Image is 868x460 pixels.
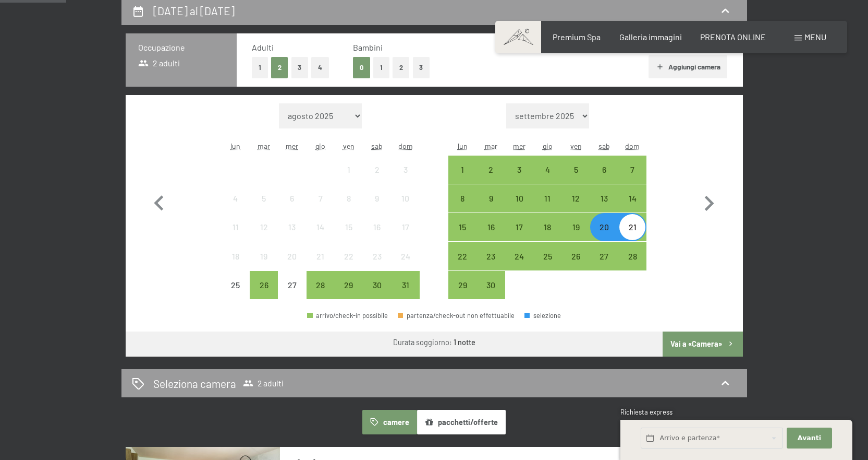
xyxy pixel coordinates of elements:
div: Fri Aug 29 2025 [335,271,363,299]
div: Sat Sep 27 2025 [590,242,618,270]
span: Richiesta express [620,408,673,416]
div: arrivo/check-in possibile [618,156,646,184]
button: Vai a «Camera» [663,332,742,357]
div: Thu Sep 11 2025 [533,184,561,213]
div: 24 [392,252,418,278]
span: Avanti [798,433,821,443]
div: 12 [563,194,589,220]
div: arrivo/check-in non effettuabile [335,242,363,270]
div: Sat Aug 02 2025 [363,156,391,184]
div: arrivo/check-in possibile [448,184,476,213]
div: Sat Sep 13 2025 [590,184,618,213]
div: 15 [336,223,362,249]
div: Mon Sep 08 2025 [448,184,476,213]
div: Thu Sep 18 2025 [533,213,561,241]
div: arrivo/check-in non effettuabile [335,156,363,184]
span: Bambini [353,42,383,52]
div: arrivo/check-in non effettuabile [363,184,391,213]
div: Tue Sep 02 2025 [477,156,505,184]
div: arrivo/check-in possibile [590,213,618,241]
div: 23 [478,252,504,278]
span: Menu [804,32,826,42]
div: 2 [478,166,504,192]
div: arrivo/check-in non effettuabile [307,184,335,213]
div: 29 [449,281,475,307]
div: 15 [449,223,475,249]
div: arrivo/check-in non effettuabile [335,184,363,213]
div: 25 [223,281,249,307]
a: Galleria immagini [619,32,682,42]
div: 13 [279,223,305,249]
abbr: martedì [258,141,270,150]
div: arrivo/check-in possibile [477,156,505,184]
div: arrivo/check-in possibile [477,271,505,299]
div: Mon Aug 25 2025 [222,271,250,299]
div: 27 [279,281,305,307]
div: arrivo/check-in non effettuabile [363,242,391,270]
div: 9 [478,194,504,220]
div: 11 [534,194,560,220]
div: Thu Sep 04 2025 [533,156,561,184]
div: Fri Sep 05 2025 [561,156,590,184]
div: 5 [563,166,589,192]
div: selezione [524,312,561,319]
div: 30 [478,281,504,307]
div: arrivo/check-in possibile [561,242,590,270]
abbr: giovedì [315,141,325,150]
div: Mon Sep 01 2025 [448,156,476,184]
button: 3 [413,57,430,78]
div: 31 [392,281,418,307]
div: 6 [279,194,305,220]
div: arrivo/check-in possibile [335,271,363,299]
abbr: mercoledì [286,141,298,150]
button: pacchetti/offerte [417,410,506,434]
div: 28 [308,281,334,307]
div: Sat Aug 23 2025 [363,242,391,270]
div: 7 [619,166,645,192]
div: arrivo/check-in possibile [533,242,561,270]
button: Avanti [787,428,832,449]
div: Thu Aug 28 2025 [307,271,335,299]
div: 1 [336,166,362,192]
div: arrivo/check-in possibile [561,156,590,184]
div: arrivo/check-in possibile [505,213,533,241]
div: arrivo/check-in possibile [561,213,590,241]
button: camere [362,410,417,434]
div: Fri Aug 01 2025 [335,156,363,184]
div: Sat Aug 09 2025 [363,184,391,213]
div: arrivo/check-in non effettuabile [222,271,250,299]
div: 23 [364,252,390,278]
div: Sun Sep 21 2025 [618,213,646,241]
div: arrivo/check-in possibile [590,184,618,213]
div: arrivo/check-in non effettuabile [278,184,306,213]
div: Sun Aug 17 2025 [391,213,419,241]
div: Wed Aug 27 2025 [278,271,306,299]
abbr: lunedì [230,141,240,150]
div: 4 [534,166,560,192]
div: Mon Sep 22 2025 [448,242,476,270]
span: PRENOTA ONLINE [700,32,766,42]
div: arrivo/check-in non effettuabile [250,213,278,241]
div: 4 [223,194,249,220]
div: Sun Aug 03 2025 [391,156,419,184]
div: arrivo/check-in non effettuabile [391,184,419,213]
div: Mon Aug 04 2025 [222,184,250,213]
abbr: sabato [598,141,610,150]
div: Tue Sep 16 2025 [477,213,505,241]
div: 3 [392,166,418,192]
abbr: mercoledì [513,141,525,150]
button: 1 [373,57,389,78]
span: Adulti [252,42,274,52]
div: 26 [251,281,277,307]
div: arrivo/check-in possibile [363,271,391,299]
div: Wed Sep 10 2025 [505,184,533,213]
div: Tue Sep 09 2025 [477,184,505,213]
div: 20 [279,252,305,278]
div: arrivo/check-in possibile [533,156,561,184]
div: Tue Aug 12 2025 [250,213,278,241]
div: Sun Sep 07 2025 [618,156,646,184]
div: arrivo/check-in possibile [448,213,476,241]
div: arrivo/check-in possibile [391,271,419,299]
span: 2 adulti [243,378,284,388]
